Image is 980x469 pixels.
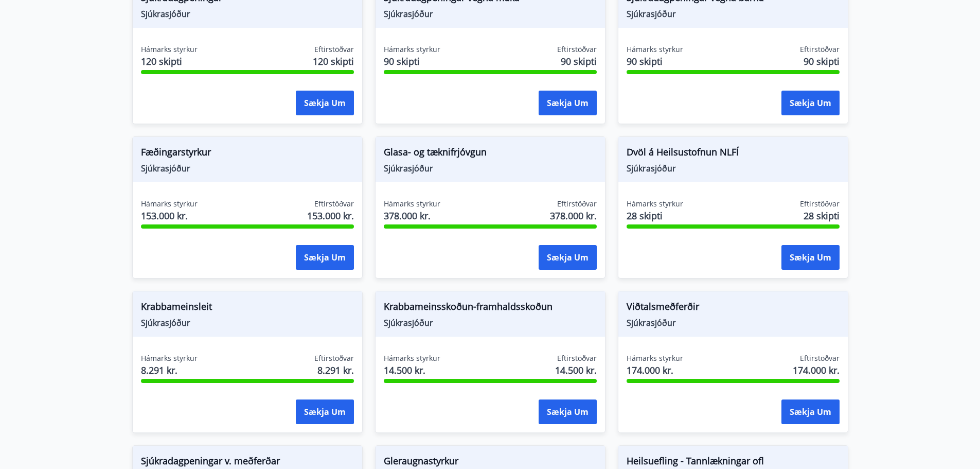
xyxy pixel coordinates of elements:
span: Sjúkrasjóður [384,8,597,20]
span: Eftirstöðvar [800,353,840,363]
span: Eftirstöðvar [557,199,597,209]
span: Eftirstöðvar [314,44,354,55]
span: 378.000 kr. [384,209,440,222]
span: 90 skipti [627,55,683,68]
span: 28 skipti [627,209,683,222]
span: Eftirstöðvar [557,44,597,55]
span: Hámarks styrkur [141,199,198,209]
button: Sækja um [781,91,840,115]
span: Eftirstöðvar [800,44,840,55]
span: Hámarks styrkur [384,199,440,209]
span: 174.000 kr. [793,363,840,377]
span: 90 skipti [804,55,840,68]
button: Sækja um [296,91,354,115]
span: Sjúkrasjóður [141,317,354,328]
span: Viðtalsmeðferðir [627,300,840,317]
span: Sjúkrasjóður [141,8,354,20]
span: 153.000 kr. [307,209,354,222]
button: Sækja um [539,399,597,424]
span: Dvöl á Heilsustofnun NLFÍ [627,145,840,163]
span: Sjúkrasjóður [384,317,597,328]
span: Eftirstöðvar [314,199,354,209]
span: 28 skipti [804,209,840,222]
span: Sjúkrasjóður [384,163,597,174]
span: 90 skipti [561,55,597,68]
span: Eftirstöðvar [557,353,597,363]
span: 378.000 kr. [550,209,597,222]
button: Sækja um [781,245,840,270]
span: Hámarks styrkur [141,44,198,55]
span: Eftirstöðvar [800,199,840,209]
button: Sækja um [781,399,840,424]
span: Glasa- og tæknifrjóvgun [384,145,597,163]
button: Sækja um [296,245,354,270]
span: 120 skipti [313,55,354,68]
button: Sækja um [296,399,354,424]
span: Hámarks styrkur [627,353,683,363]
span: Sjúkrasjóður [627,317,840,328]
span: 153.000 kr. [141,209,198,222]
span: Hámarks styrkur [384,44,440,55]
span: 8.291 kr. [317,363,354,377]
span: Hámarks styrkur [627,44,683,55]
span: Fæðingarstyrkur [141,145,354,163]
span: 120 skipti [141,55,198,68]
span: 14.500 kr. [555,363,597,377]
span: Hámarks styrkur [141,353,198,363]
span: Krabbameinsleit [141,300,354,317]
span: 14.500 kr. [384,363,440,377]
button: Sækja um [539,245,597,270]
span: 174.000 kr. [627,363,683,377]
span: Hámarks styrkur [627,199,683,209]
span: Hámarks styrkur [384,353,440,363]
span: Sjúkrasjóður [627,8,840,20]
span: 8.291 kr. [141,363,198,377]
span: Krabbameinsskoðun-framhaldsskoðun [384,300,597,317]
span: Eftirstöðvar [314,353,354,363]
span: Sjúkrasjóður [627,163,840,174]
button: Sækja um [539,91,597,115]
span: Sjúkrasjóður [141,163,354,174]
span: 90 skipti [384,55,440,68]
